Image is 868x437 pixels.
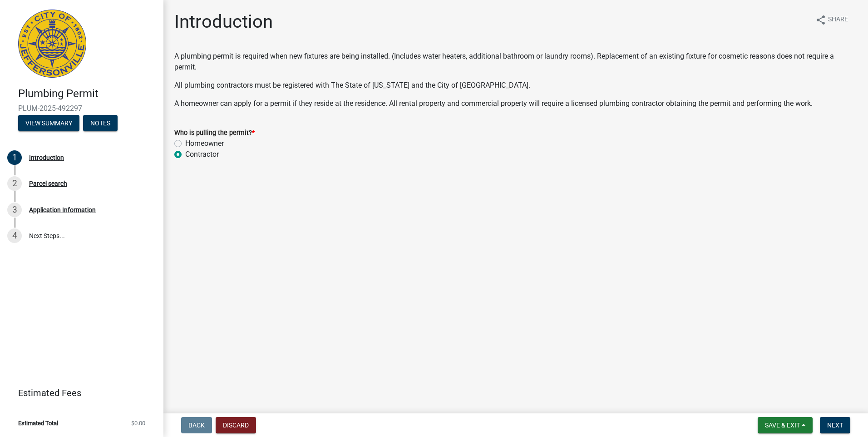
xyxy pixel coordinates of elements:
[174,98,857,109] p: A homeowner can apply for a permit if they reside at the residence. All rental property and comme...
[18,104,145,113] span: PLUM-2025-492297
[18,115,79,131] button: View Summary
[18,420,58,426] span: Estimated Total
[827,422,843,429] span: Next
[83,120,118,127] wm-modal-confirm: Notes
[181,417,212,433] button: Back
[820,417,850,433] button: Next
[174,80,857,91] p: All plumbing contractors must be registered with The State of [US_STATE] and the City of [GEOGRAP...
[18,10,86,78] img: City of Jeffersonville, Indiana
[188,422,205,429] span: Back
[7,384,149,402] a: Estimated Fees
[29,154,64,161] div: Introduction
[18,87,156,100] h4: Plumbing Permit
[174,11,273,33] h1: Introduction
[83,115,118,131] button: Notes
[7,228,22,243] div: 4
[765,422,800,429] span: Save & Exit
[18,120,79,127] wm-modal-confirm: Summary
[174,51,857,73] p: A plumbing permit is required when new fixtures are being installed. (Includes water heaters, add...
[7,203,22,217] div: 3
[808,11,855,29] button: shareShare
[29,207,96,213] div: Application Information
[815,15,826,25] i: share
[216,417,256,433] button: Discard
[29,180,67,187] div: Parcel search
[174,130,255,136] label: Who is pulling the permit?
[7,176,22,191] div: 2
[185,138,224,149] label: Homeowner
[185,149,219,160] label: Contractor
[758,417,813,433] button: Save & Exit
[131,420,145,426] span: $0.00
[828,15,848,25] span: Share
[7,150,22,165] div: 1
